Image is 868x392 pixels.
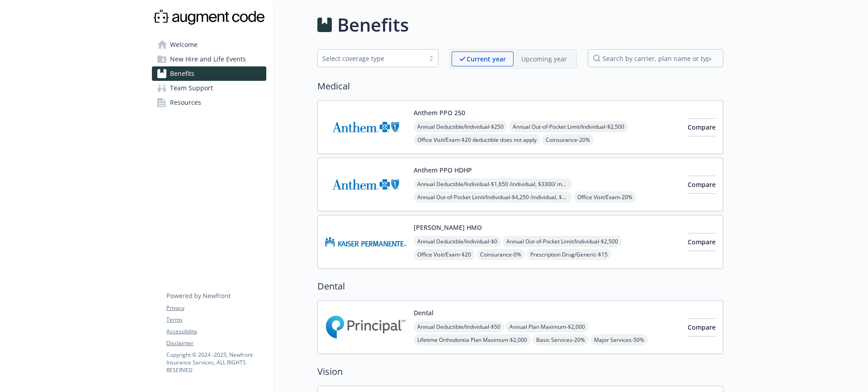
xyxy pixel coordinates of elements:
[688,176,716,194] button: Compare
[166,351,266,374] p: Copyright © 2024 - 2025 , Newfront Insurance Services, ALL RIGHTS RESERVED
[588,49,723,67] input: search by carrier, plan name or type
[166,327,266,336] a: Accessibility
[170,37,198,52] span: Welcome
[152,95,266,110] a: Resources
[414,178,572,190] span: Annual Deductible/Individual - $1,650 /individual, $3300/ member
[325,223,406,261] img: Kaiser Permanente Insurance Company carrier logo
[688,323,716,331] span: Compare
[527,249,611,260] span: Prescription Drug/Generic - $15
[467,54,506,64] p: Current year
[152,66,266,81] a: Benefits
[414,249,475,260] span: Office Visit/Exam - $20
[414,134,540,145] span: Office Visit/Exam - $20 deductible does not apply
[533,334,589,345] span: Basic Services - 20%
[325,108,406,146] img: Anthem Blue Cross carrier logo
[414,308,434,317] button: Dental
[414,165,472,175] button: Anthem PPO HDHP
[170,95,201,110] span: Resources
[166,339,266,347] a: Disclaimer
[337,11,409,38] h1: Benefits
[414,321,504,332] span: Annual Deductible/Individual - $50
[506,321,589,332] span: Annual Plan Maximum - $2,000
[152,37,266,52] a: Welcome
[521,54,567,64] p: Upcoming year
[152,52,266,66] a: New Hire and Life Events
[317,79,723,93] h2: Medical
[317,280,723,293] h2: Dental
[325,165,406,204] img: Anthem Blue Cross carrier logo
[166,304,266,312] a: Privacy
[166,316,266,324] a: Terms
[414,334,531,345] span: Lifetime Orthodontia Plan Maximum - $2,000
[414,121,507,132] span: Annual Deductible/Individual - $250
[414,191,572,203] span: Annual Out-of-Pocket Limit/Individual - $4,250 /individual, $4250/ member
[503,236,622,247] span: Annual Out-of-Pocket Limit/Individual - $2,500
[325,308,406,346] img: Principal Financial Group Inc carrier logo
[542,134,594,145] span: Coinsurance - 20%
[414,236,501,247] span: Annual Deductible/Individual - $0
[170,66,194,81] span: Benefits
[322,54,420,63] div: Select coverage type
[476,249,525,260] span: Coinsurance - 0%
[152,81,266,95] a: Team Support
[688,118,716,136] button: Compare
[688,233,716,251] button: Compare
[170,81,213,95] span: Team Support
[414,223,482,232] button: [PERSON_NAME] HMO
[688,123,716,131] span: Compare
[574,191,636,203] span: Office Visit/Exam - 20%
[509,121,628,132] span: Annual Out-of-Pocket Limit/Individual - $2,500
[590,334,648,345] span: Major Services - 50%
[688,318,716,336] button: Compare
[688,238,716,246] span: Compare
[317,365,723,378] h2: Vision
[688,180,716,189] span: Compare
[170,52,246,66] span: New Hire and Life Events
[414,108,465,117] button: Anthem PPO 250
